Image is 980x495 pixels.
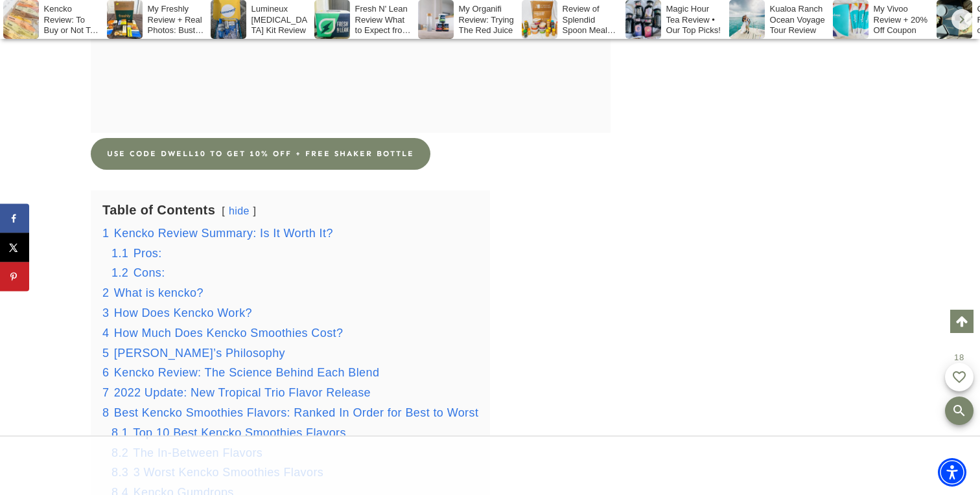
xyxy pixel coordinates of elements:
span: Kencko Review Summary: Is It Worth It? [114,227,333,240]
span: 8 [102,406,109,419]
span: 6 [102,366,109,379]
span: Pros: [134,247,162,260]
span: 3 [102,306,109,319]
a: 5 [PERSON_NAME]’s Philosophy [102,347,285,360]
span: How Does Kencko Work? [114,306,252,319]
a: Scroll to top [950,310,974,333]
a: 2 What is kencko? [102,286,204,299]
span: Kencko Review: The Science Behind Each Blend [114,366,380,379]
div: Accessibility Menu [938,458,966,487]
a: 3 How Does Kencko Work? [102,306,252,319]
a: Use code DWELL10 to get 10% off + free shaker bottle [91,138,430,170]
span: What is kencko? [114,286,204,299]
a: 1.2 Cons: [111,266,165,279]
a: 8 Best Kencko Smoothies Flavors: Ranked In Order for Best to Worst [102,406,478,419]
span: 2 [102,286,109,299]
span: [PERSON_NAME]’s Philosophy [114,347,285,360]
span: 2022 Update: New Tropical Trio Flavor Release [114,386,371,399]
span: 1.2 [111,266,128,279]
a: hide [229,205,250,216]
span: 7 [102,386,109,399]
a: 8.1 Top 10 Best Kencko Smoothies Flavors [111,426,346,439]
a: 1.1 Pros: [111,247,162,260]
span: Top 10 Best Kencko Smoothies Flavors [133,426,346,439]
span: 1.1 [111,247,128,260]
span: 5 [102,347,109,360]
a: 4 How Much Does Kencko Smoothies Cost? [102,327,343,340]
span: 1 [102,227,109,240]
span: 8.1 [111,426,128,439]
span: How Much Does Kencko Smoothies Cost? [114,327,344,340]
span: Best Kencko Smoothies Flavors: Ranked In Order for Best to Worst [114,406,479,419]
a: 1 Kencko Review Summary: Is It Worth It? [102,227,333,240]
b: Table of Contents [102,203,215,217]
a: 7 2022 Update: New Tropical Trio Flavor Release [102,386,371,399]
span: 4 [102,327,109,340]
span: Cons: [134,266,165,279]
a: 6 Kencko Review: The Science Behind Each Blend [102,366,379,379]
